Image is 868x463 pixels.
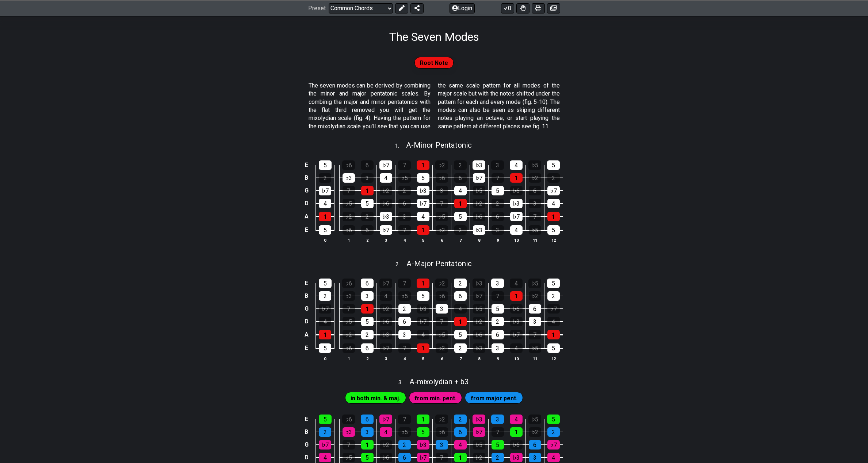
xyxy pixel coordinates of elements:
div: 6 [398,453,411,462]
div: ♭5 [398,427,411,437]
div: 7 [343,304,355,314]
th: 5 [414,355,432,362]
div: ♭5 [343,317,355,326]
div: 6 [492,212,504,221]
button: Toggle Dexterity for all fretkits [516,3,529,13]
div: 3 [436,186,448,195]
div: 4 [454,440,467,450]
div: ♭6 [436,427,448,437]
div: 3 [436,304,448,314]
div: 6 [398,317,411,326]
div: 1 [510,291,523,301]
th: 1 [339,355,358,362]
span: Root Note [420,58,448,68]
div: ♭5 [473,440,485,450]
div: 1 [417,160,429,170]
div: ♭7 [380,343,392,353]
div: 1 [417,279,429,288]
div: 4 [510,343,523,353]
div: ♭7 [380,225,392,235]
div: 1 [510,427,523,437]
div: ♭5 [529,343,541,353]
div: ♭3 [473,343,485,353]
div: 7 [398,415,411,424]
div: 6 [492,330,504,339]
span: Preset [308,5,326,12]
div: 5 [454,212,467,221]
td: E [302,223,311,237]
div: ♭7 [379,415,392,424]
div: 5 [361,317,374,326]
div: 2 [492,199,504,208]
td: B [302,171,311,184]
div: ♭2 [529,173,541,183]
div: ♭6 [380,199,392,208]
div: ♭3 [473,279,485,288]
div: 7 [398,160,411,170]
div: 3 [492,343,504,353]
div: ♭2 [343,212,355,221]
th: 0 [316,355,334,362]
div: 4 [454,304,467,314]
span: 2 . [395,261,406,269]
div: 2 [454,279,467,288]
div: ♭3 [343,427,355,437]
div: ♭7 [417,317,429,326]
div: 2 [361,212,374,221]
div: ♭7 [319,440,331,450]
div: ♭5 [528,279,541,288]
div: ♭6 [510,440,523,450]
div: 1 [454,453,467,462]
div: 5 [547,415,560,424]
div: 4 [417,330,429,339]
div: ♭3 [343,173,355,183]
div: 5 [547,279,560,288]
div: 4 [380,427,392,437]
button: Edit Preset [395,3,408,13]
span: First enable full edit mode to edit [351,393,400,404]
div: 4 [547,453,560,462]
div: ♭6 [343,343,355,353]
div: ♭2 [380,186,392,195]
div: ♭3 [473,415,485,424]
div: 6 [398,199,411,208]
div: ♭6 [342,160,355,170]
div: 5 [361,199,374,208]
td: D [302,315,311,328]
select: Preset [329,3,393,13]
div: 6 [361,415,374,424]
div: ♭2 [343,330,355,339]
th: 9 [488,236,507,244]
th: 6 [432,355,451,362]
div: 2 [361,330,374,339]
div: ♭7 [379,279,392,288]
div: ♭3 [510,453,523,462]
div: 4 [547,199,560,208]
div: ♭7 [547,304,560,314]
div: 4 [319,199,331,208]
div: 3 [491,160,504,170]
td: G [302,438,311,451]
div: ♭2 [529,427,541,437]
div: 2 [547,427,560,437]
div: 7 [343,440,355,450]
div: ♭6 [380,317,392,326]
div: 1 [510,173,523,183]
div: ♭5 [436,330,448,339]
th: 11 [525,236,544,244]
div: ♭6 [510,304,523,314]
button: Share Preset [410,3,424,13]
div: ♭7 [510,212,523,221]
div: ♭5 [473,186,485,195]
span: A - Major Pentatonic [406,259,472,268]
th: 10 [507,236,525,244]
div: ♭6 [436,173,448,183]
div: 3 [436,440,448,450]
div: 5 [547,225,560,235]
div: 4 [510,279,523,288]
div: 4 [319,453,331,462]
div: 2 [454,225,467,235]
span: First enable full edit mode to edit [414,393,456,404]
div: 5 [319,279,332,288]
div: 2 [398,440,411,450]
